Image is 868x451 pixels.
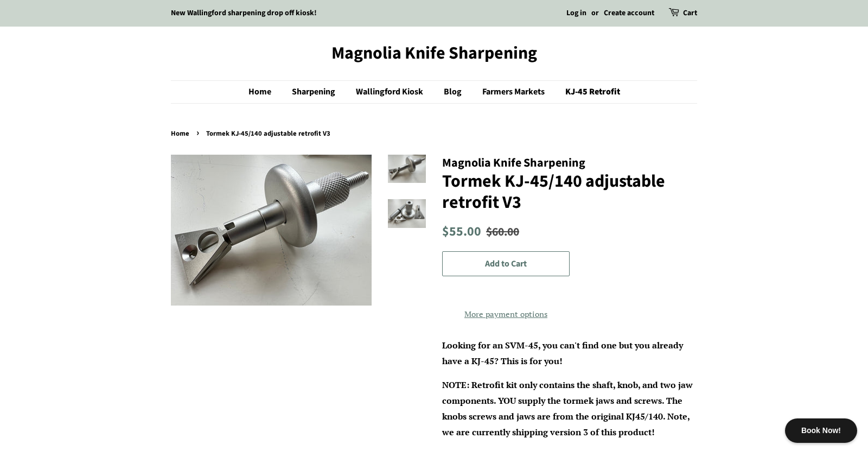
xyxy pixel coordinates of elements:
[486,224,519,240] s: $60.00
[171,129,192,138] a: Home
[436,81,473,103] a: Blog
[171,8,317,18] a: New Wallingford sharpening drop off kiosk!
[604,8,654,18] a: Create account
[683,7,697,20] a: Cart
[171,43,697,63] a: Magnolia Knife Sharpening
[284,81,346,103] a: Sharpening
[442,251,570,277] button: Add to Cart
[171,128,697,140] nav: breadcrumbs
[442,171,697,213] h1: Tormek KJ-45/140 adjustable retrofit V3
[171,155,372,306] img: Tormek KJ-45/140 adjustable retrofit V3
[442,223,481,241] span: $55.00
[442,339,683,367] span: Looking for an SVM-45, you can't find one but you already have a KJ-45? This is for you!
[442,154,585,171] span: Magnolia Knife Sharpening
[348,81,434,103] a: Wallingford Kiosk
[388,199,426,228] img: Tormek KJ-45/140 adjustable retrofit V3
[591,7,599,20] li: or
[196,126,202,139] span: ›
[557,81,620,103] a: KJ-45 Retrofit
[442,306,570,321] a: More payment options
[248,81,282,103] a: Home
[566,8,586,18] a: Log in
[485,258,527,270] span: Add to Cart
[474,81,556,103] a: Farmers Markets
[206,129,333,138] span: Tormek KJ-45/140 adjustable retrofit V3
[388,155,426,183] img: Tormek KJ-45/140 adjustable retrofit V3
[785,418,857,443] div: Book Now!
